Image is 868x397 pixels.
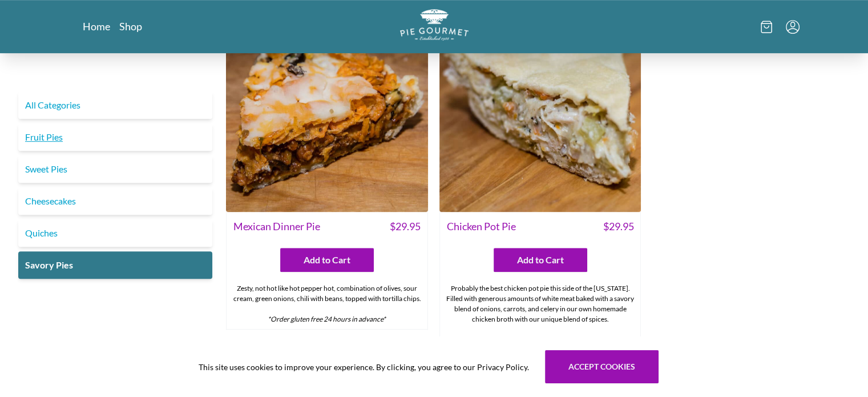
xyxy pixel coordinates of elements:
[18,91,212,119] a: All Categories
[304,253,350,267] span: Add to Cart
[199,361,529,373] span: This site uses cookies to improve your experience. By clicking, you agree to our Privacy Policy.
[119,19,142,33] a: Shop
[268,315,386,323] em: *Order gluten free 24 hours in advance*
[18,123,212,151] a: Fruit Pies
[439,10,641,212] img: Chicken Pot Pie
[83,19,110,33] a: Home
[18,251,212,279] a: Savory Pies
[400,9,469,44] a: Logo
[227,279,427,329] div: Zesty, not hot like hot pepper hot, combination of olives, sour cream, green onions, chili with b...
[481,335,599,344] em: *Order gluten free 24 hours in advance*
[786,20,800,34] button: Menu
[545,350,659,383] button: Accept cookies
[494,248,587,272] button: Add to Cart
[18,187,212,215] a: Cheesecakes
[280,248,374,272] button: Add to Cart
[390,219,421,234] span: $ 29.95
[517,253,564,267] span: Add to Cart
[18,155,212,183] a: Sweet Pies
[400,9,469,41] img: logo
[18,219,212,247] a: Quiches
[603,219,633,234] span: $ 29.95
[226,10,428,212] img: Mexican Dinner Pie
[440,279,641,350] div: Probably the best chicken pot pie this side of the [US_STATE]. Filled with generous amounts of wh...
[447,219,516,234] span: Chicken Pot Pie
[233,219,320,234] span: Mexican Dinner Pie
